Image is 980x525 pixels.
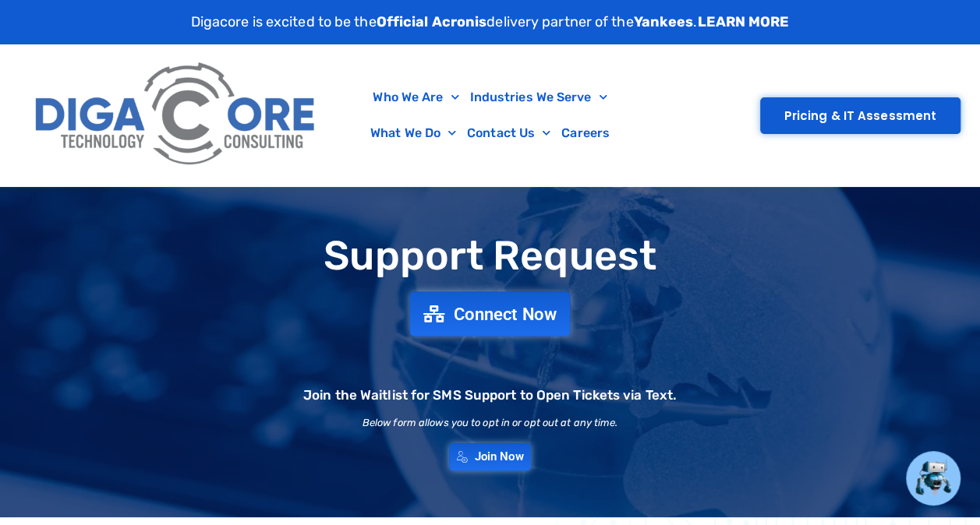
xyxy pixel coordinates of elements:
[760,97,961,134] a: Pricing & IT Assessment
[410,292,571,336] a: Connect Now
[333,79,646,151] nav: Menu
[363,418,618,428] h2: Below form allows you to opt in or opt out at any time.
[449,443,532,470] a: Join Now
[8,234,972,278] h1: Support Request
[377,13,487,30] strong: Official Acronis
[697,13,789,30] a: LEARN MORE
[464,79,612,115] a: Industries We Serve
[556,115,615,151] a: Careers
[365,115,462,151] a: What We Do
[367,79,464,115] a: Who We Are
[475,451,524,463] span: Join Now
[634,13,694,30] strong: Yankees
[303,389,677,402] h2: Join the Waitlist for SMS Support to Open Tickets via Text.
[27,52,325,178] img: Digacore Logo
[784,110,936,122] span: Pricing & IT Assessment
[191,12,790,33] p: Digacore is excited to be the delivery partner of the .
[454,305,557,322] span: Connect Now
[462,115,556,151] a: Contact Us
